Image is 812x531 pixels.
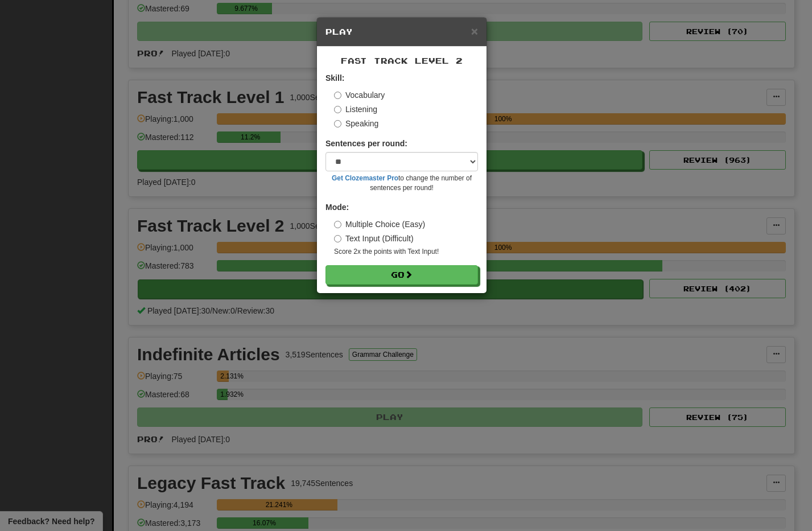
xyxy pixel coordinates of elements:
button: Close [471,25,478,37]
input: Text Input (Difficult) [334,235,341,242]
small: Score 2x the points with Text Input ! [334,247,478,257]
label: Listening [334,104,377,115]
label: Text Input (Difficult) [334,233,414,244]
h5: Play [325,26,478,38]
label: Sentences per round: [325,138,407,149]
span: Fast Track Level 2 [341,56,463,65]
input: Vocabulary [334,92,341,99]
a: Get Clozemaster Pro [332,174,398,182]
label: Speaking [334,118,378,129]
label: Multiple Choice (Easy) [334,219,425,230]
strong: Mode: [325,203,349,212]
input: Speaking [334,120,341,127]
span: × [471,24,478,38]
button: Go [325,265,478,285]
strong: Skill: [325,73,344,83]
small: to change the number of sentences per round! [325,174,478,193]
input: Listening [334,106,341,113]
label: Vocabulary [334,89,385,101]
input: Multiple Choice (Easy) [334,221,341,228]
